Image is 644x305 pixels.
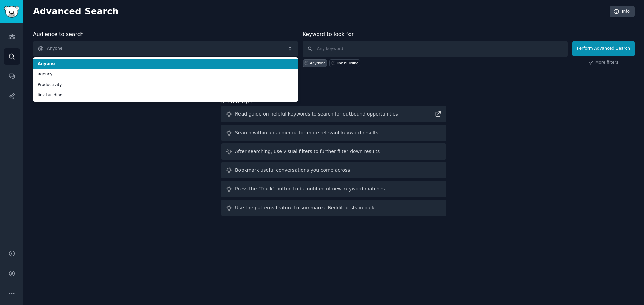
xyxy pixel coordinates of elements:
[235,110,398,118] div: Read guide on helpful keywords to search for outbound opportunities
[303,41,568,57] input: Any keyword
[33,57,298,102] ul: Anyone
[33,6,606,17] h2: Advanced Search
[4,6,19,18] img: GummySearch logo
[572,41,635,56] button: Perform Advanced Search
[610,6,635,17] a: Info
[33,31,84,37] label: Audience to search
[235,167,350,174] div: Bookmark useful conversations you come across
[33,41,298,56] button: Anyone
[235,148,380,155] div: After searching, use visual filters to further filter down results
[38,71,293,77] span: agency
[221,98,252,105] label: Search Tips
[337,61,358,65] div: link building
[235,129,378,136] div: Search within an audience for more relevant keyword results
[588,60,619,66] a: More filters
[38,82,293,88] span: Productivity
[310,61,326,65] div: Anything
[303,31,354,37] label: Keyword to look for
[235,185,385,193] div: Press the "Track" button to be notified of new keyword matches
[235,204,374,211] div: Use the patterns feature to summarize Reddit posts in bulk
[38,92,293,98] span: link building
[38,61,293,67] span: Anyone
